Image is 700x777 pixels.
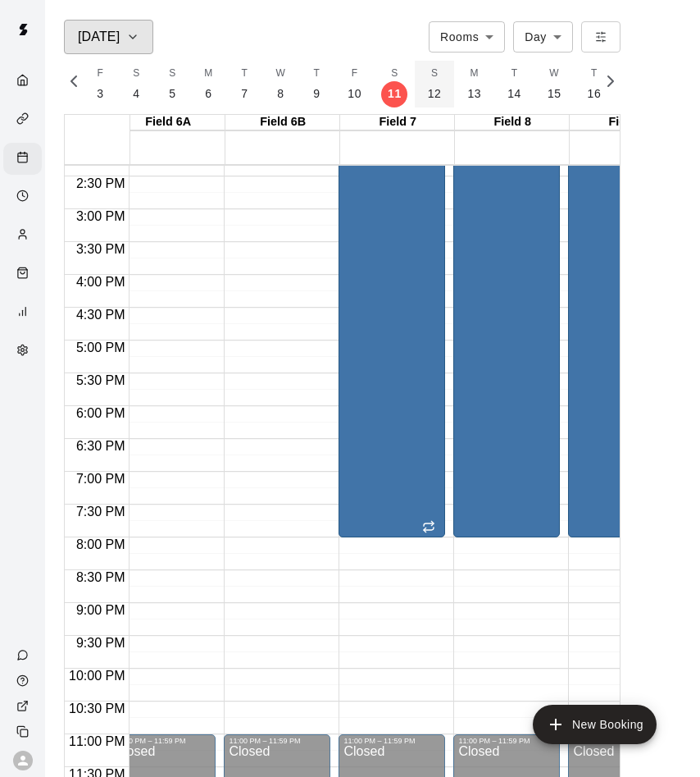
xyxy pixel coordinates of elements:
div: 11:00 PM – 11:59 PM [343,737,440,745]
span: Recurring event [422,520,435,533]
p: 12 [428,85,442,103]
p: 7 [241,85,248,103]
span: 3:30 PM [72,242,130,256]
div: Field 7 [340,115,455,130]
button: W15 [534,61,575,107]
button: S4 [118,61,154,107]
div: Rooms [429,21,505,52]
button: add [533,705,657,744]
p: 3 [97,85,103,103]
span: 4:30 PM [72,308,130,322]
div: Field 8 [455,115,570,130]
span: 2:30 PM [72,176,130,190]
p: 16 [588,85,602,103]
span: 7:00 PM [72,472,130,486]
p: 14 [507,85,521,103]
div: 11:00 PM – 11:59 PM [114,737,211,745]
button: F3 [82,61,118,107]
p: 11 [388,85,402,103]
span: F [352,66,358,82]
span: 4:00 PM [72,275,130,289]
p: 15 [548,85,561,103]
button: T16 [575,61,615,107]
span: 9:30 PM [72,636,130,650]
span: 3:00 PM [72,209,130,223]
span: M [204,66,212,82]
a: Visit help center [3,668,45,693]
div: Field 9 [570,115,684,130]
span: 5:00 PM [72,341,130,354]
a: Contact Us [3,642,45,668]
span: 11:00 PM [65,734,129,748]
span: 5:30 PM [72,373,130,387]
div: Field 6A [111,115,225,130]
span: 10:30 PM [65,702,129,715]
div: Copy public page link [3,719,45,744]
p: 6 [205,85,211,103]
span: S [391,66,398,82]
div: Field 6B [225,115,340,130]
p: 4 [133,85,139,103]
button: M13 [454,61,494,107]
div: 11:00 PM – 11:59 PM [229,737,325,745]
span: W [549,66,559,82]
a: View public page [3,693,45,719]
div: 11:00 PM – 11:59 PM [458,737,555,745]
span: W [275,66,285,82]
p: 13 [467,85,481,103]
span: T [313,66,320,82]
button: S5 [154,61,190,107]
button: T14 [494,61,534,107]
button: T9 [298,61,334,107]
p: 8 [277,85,284,103]
button: [DATE] [64,20,153,54]
span: T [241,66,248,82]
span: 6:00 PM [72,406,130,420]
span: 7:30 PM [72,505,130,519]
button: S12 [415,61,455,107]
div: Day [513,21,573,52]
span: S [169,66,175,82]
span: 9:00 PM [72,603,130,617]
p: 10 [348,85,361,103]
p: 9 [313,85,320,103]
span: T [511,66,518,82]
span: F [97,66,103,82]
img: Swift logo [7,13,39,46]
button: T7 [226,61,262,107]
span: M [470,66,479,82]
p: 5 [169,85,175,103]
span: 8:00 PM [72,537,130,551]
h6: [DATE] [78,25,120,48]
button: S11 [375,61,415,107]
button: F10 [334,61,375,107]
button: W8 [262,61,298,107]
button: M6 [190,61,226,107]
span: T [591,66,598,82]
span: S [133,66,139,82]
span: 10:00 PM [65,669,129,683]
span: S [431,66,438,82]
span: 6:30 PM [72,439,130,453]
span: 8:30 PM [72,570,130,584]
